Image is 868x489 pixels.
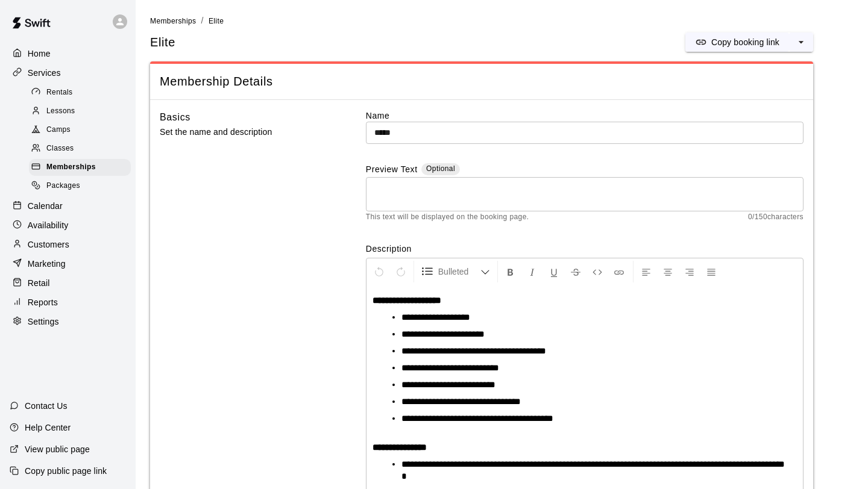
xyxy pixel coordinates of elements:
[685,33,813,52] div: split button
[711,36,779,48] p: Copy booking link
[10,197,126,215] a: Calendar
[10,293,126,311] a: Reports
[29,121,136,140] a: Camps
[28,200,63,212] p: Calendar
[29,103,131,120] div: Lessons
[10,235,126,254] a: Customers
[29,140,131,157] div: Classes
[10,64,126,82] a: Services
[366,243,804,255] label: Description
[150,17,196,25] span: Memberships
[150,16,196,25] a: Memberships
[426,164,455,173] span: Optional
[29,122,131,139] div: Camps
[565,261,586,282] button: Format Strikethrough
[25,443,90,455] p: View public page
[417,261,495,282] button: Formatting Options
[10,45,126,63] a: Home
[150,34,175,51] span: Elite
[160,110,190,125] h6: Basics
[46,180,80,192] span: Packages
[28,316,59,328] p: Settings
[500,261,521,282] button: Format Bold
[587,261,608,282] button: Insert Code
[10,255,126,273] a: Marketing
[29,140,136,158] a: Classes
[29,178,131,195] div: Packages
[29,177,136,196] a: Packages
[46,87,73,99] span: Rentals
[150,14,854,28] nav: breadcrumb
[28,238,69,251] p: Customers
[25,422,71,434] p: Help Center
[522,261,542,282] button: Format Italics
[679,261,700,282] button: Right Align
[10,216,126,234] a: Availability
[10,313,126,331] a: Settings
[10,274,126,292] a: Retail
[46,143,74,155] span: Classes
[391,261,411,282] button: Redo
[25,400,68,412] p: Contact Us
[28,296,58,308] p: Reports
[46,124,71,136] span: Camps
[160,73,804,90] span: Membership Details
[209,17,224,25] span: Elite
[201,14,203,27] li: /
[636,261,656,282] button: Left Align
[29,83,136,102] a: Rentals
[28,219,69,231] p: Availability
[29,102,136,120] a: Lessons
[29,158,136,177] a: Memberships
[685,33,789,52] button: Copy booking link
[28,67,61,79] p: Services
[789,33,813,52] button: select merge strategy
[28,258,66,270] p: Marketing
[438,266,480,278] span: Bulleted List
[28,48,51,60] p: Home
[366,211,529,223] span: This text will be displayed on the booking page.
[160,125,327,140] p: Set the name and description
[609,261,629,282] button: Insert Link
[544,261,564,282] button: Format Underline
[46,161,96,173] span: Memberships
[28,277,50,289] p: Retail
[748,211,804,223] span: 0 / 150 characters
[366,110,804,122] label: Name
[658,261,678,282] button: Center Align
[29,84,131,101] div: Rentals
[29,159,131,176] div: Memberships
[25,465,107,477] p: Copy public page link
[701,261,722,282] button: Justify Align
[369,261,389,282] button: Undo
[46,105,75,117] span: Lessons
[366,163,418,177] label: Preview Text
